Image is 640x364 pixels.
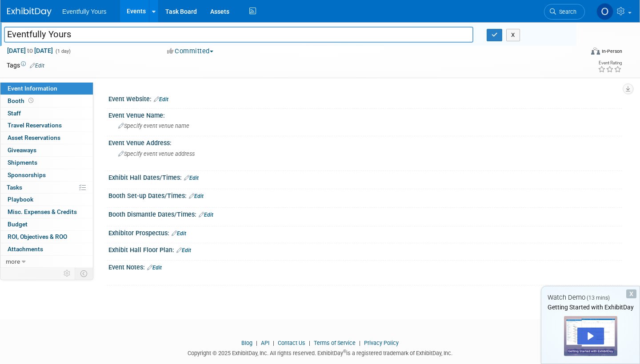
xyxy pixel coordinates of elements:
a: Tasks [0,182,93,194]
a: Edit [189,193,204,199]
a: Terms of Service [314,340,356,346]
a: Edit [199,212,213,218]
div: Event Rating [598,61,622,65]
a: Playbook [0,194,93,206]
div: Getting Started with ExhibitDay [541,303,640,312]
span: Asset Reservations [8,134,60,141]
button: X [506,29,520,41]
a: Blog [241,340,252,346]
span: Specify event venue address [118,150,195,157]
span: Booth not reserved yet [27,97,35,104]
div: Event Notes: [108,261,622,272]
a: Edit [147,265,162,271]
button: Committed [164,47,217,56]
span: | [271,340,276,346]
a: Attachments [0,243,93,255]
a: Event Information [0,83,93,95]
span: more [6,258,20,265]
div: Booth Set-up Dates/Times: [108,189,622,201]
span: [DATE] [DATE] [7,47,53,55]
span: Eventfully Yours [62,8,107,15]
div: Watch Demo [541,293,640,302]
span: Staff [8,110,21,117]
span: Playbook [8,196,33,203]
span: | [357,340,363,346]
a: Edit [172,230,186,237]
a: Sponsorships [0,169,93,181]
a: Search [544,4,585,20]
img: Olawunmi Amusa [596,3,613,20]
div: Event Venue Address: [108,136,622,147]
span: Attachments [8,245,43,253]
a: Privacy Policy [364,340,399,346]
div: Play [577,328,604,344]
div: Exhibitor Prospectus: [108,226,622,238]
span: Event Information [8,85,57,92]
div: In-Person [601,48,622,55]
span: Specify event venue name [118,123,189,129]
span: Misc. Expenses & Credits [8,208,77,215]
a: Staff [0,107,93,119]
td: Personalize Event Tab Strip [60,268,75,279]
span: Tasks [7,184,22,191]
div: Event Website: [108,92,622,104]
a: Travel Reservations [0,119,93,131]
div: Dismiss [626,289,636,298]
div: Event Venue Name: [108,109,622,120]
span: Travel Reservations [8,122,62,129]
span: Search [556,8,576,15]
span: (1 day) [55,48,71,54]
span: to [26,47,34,54]
a: Budget [0,218,93,230]
a: Edit [30,63,44,69]
a: Asset Reservations [0,132,93,144]
a: Edit [176,247,191,253]
img: Format-Inperson.png [591,47,600,55]
a: Misc. Expenses & Credits [0,206,93,218]
span: Budget [8,221,28,228]
a: Shipments [0,157,93,169]
span: ROI, Objectives & ROO [8,233,67,240]
img: ExhibitDay [7,8,52,16]
a: ROI, Objectives & ROO [0,231,93,243]
span: Shipments [8,159,37,166]
span: | [254,340,260,346]
a: Edit [154,96,168,103]
span: (13 mins) [587,295,610,301]
div: Booth Dismantle Dates/Times: [108,208,622,219]
span: Booth [8,97,35,104]
a: Booth [0,95,93,107]
span: Sponsorships [8,171,46,178]
div: Exhibit Hall Floor Plan: [108,243,622,255]
span: | [307,340,312,346]
a: more [0,256,93,268]
div: Event Format [531,46,622,59]
span: Giveaways [8,146,36,154]
a: API [261,340,269,346]
div: Exhibit Hall Dates/Times: [108,171,622,182]
td: Toggle Event Tabs [75,268,93,279]
td: Tags [7,61,44,70]
a: Contact Us [278,340,305,346]
a: Edit [184,175,199,181]
a: Giveaways [0,144,93,156]
sup: ® [343,349,346,354]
